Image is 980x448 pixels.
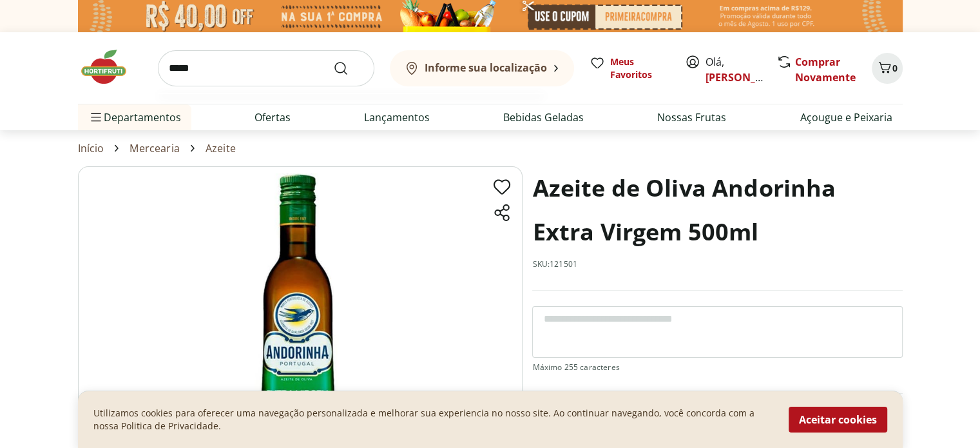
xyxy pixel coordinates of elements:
[78,142,104,154] a: Início
[795,55,856,84] a: Comprar Novamente
[78,48,142,86] img: Hortifruti
[88,102,181,133] span: Departamentos
[892,62,898,74] span: 0
[590,55,669,81] a: Meus Favoritos
[610,55,669,81] span: Meus Favoritos
[333,61,364,76] button: Submit Search
[706,54,763,85] span: Olá,
[800,110,892,125] a: Açougue e Peixaria
[706,70,789,84] a: [PERSON_NAME]
[390,50,574,86] button: Informe sua localização
[364,110,430,125] a: Lançamentos
[130,142,179,154] a: Mercearia
[532,259,577,269] p: SKU: 121501
[532,166,902,254] h1: Azeite de Oliva Andorinha Extra Virgem 500ml
[503,110,584,125] a: Bebidas Geladas
[93,407,773,433] p: Utilizamos cookies para oferecer uma navegação personalizada e melhorar sua experiencia no nosso ...
[158,50,374,86] input: search
[88,102,104,133] button: Menu
[872,53,903,84] button: Carrinho
[789,407,887,433] button: Aceitar cookies
[206,142,236,154] a: Azeite
[425,61,547,75] b: Informe sua localização
[255,110,291,125] a: Ofertas
[657,110,726,125] a: Nossas Frutas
